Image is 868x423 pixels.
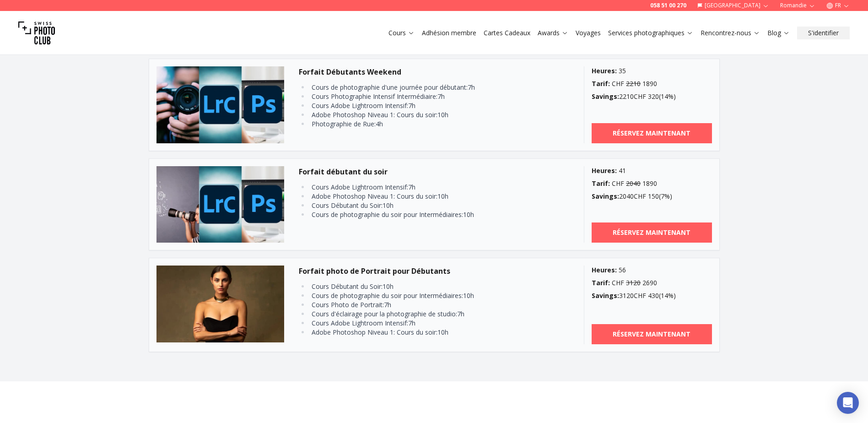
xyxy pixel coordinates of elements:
[309,110,537,119] li: Adobe Photoshop Niveau 1: Cours du soir : 10 h
[592,278,610,287] b: Tarif :
[626,179,641,188] span: 2040
[388,28,415,38] a: Cours
[572,27,604,39] button: Voyages
[767,28,790,38] a: Blog
[613,330,690,338] b: RÉSERVEZ MAINTENANT
[309,183,537,192] li: Cours Adobe Lightroom Intensif : 7 h
[697,27,764,39] button: Rencontrez-nous
[18,15,55,51] img: Swiss photo club
[592,266,617,274] b: Heures :
[613,129,690,137] b: RÉSERVEZ MAINTENANT
[613,228,690,237] b: RÉSERVEZ MAINTENANT
[480,27,534,39] button: Cartes Cadeaux
[484,28,530,38] a: Cartes Cadeaux
[309,83,537,92] li: Cours de photographie d'une journée pour débutant : 7 h
[309,201,537,210] li: Cours Débutant du Soir : 10 h
[797,27,850,39] button: S'identifier
[538,28,568,38] a: Awards
[592,92,712,101] div: 2210 CHF 320 ( 14 %)
[418,27,480,39] button: Adhésion membre
[592,79,712,88] div: CHF 1890
[604,27,697,39] button: Services photographiques
[592,266,712,275] div: 56
[837,392,859,414] div: Open Intercom Messenger
[309,92,537,101] li: Cours Photographie Intensif Intermédiaire : 7 h
[309,101,537,110] li: Cours Adobe Lightroom Intensif : 7 h
[592,222,712,243] a: RÉSERVEZ MAINTENANT
[309,300,537,309] li: Cours Photo de Portrait : 7 h
[592,291,712,300] div: 3120 CHF 430 ( 14 %)
[592,166,712,175] div: 41
[592,66,712,76] div: 35
[592,123,712,143] a: RÉSERVEZ MAINTENANT
[701,28,760,38] a: Rencontrez-nous
[156,66,285,143] img: Forfait Débutants Weekend
[592,179,610,188] b: Tarif :
[592,92,619,101] b: Savings :
[309,210,537,219] li: Cours de photographie du soir pour Intermédiaires : 10 h
[592,179,712,188] div: CHF 1890
[592,79,610,88] b: Tarif :
[299,266,569,277] h3: Forfait photo de Portrait pour Débutants
[156,266,285,342] img: Forfait photo de Portrait pour Débutants
[764,27,793,39] button: Blog
[576,28,601,38] a: Voyages
[592,166,617,175] b: Heures :
[650,2,686,9] a: 058 51 00 270
[592,192,619,201] b: Savings :
[592,278,712,287] div: CHF 2690
[534,27,572,39] button: Awards
[309,119,537,129] li: Photographie de Rue : 4 h
[299,66,569,77] h3: Forfait Débutants Weekend
[592,192,712,201] div: 2040 CHF 150 ( 7 %)
[309,319,537,328] li: Cours Adobe Lightroom Intensif : 7 h
[626,278,641,287] span: 3120
[608,28,693,38] a: Services photographiques
[156,166,285,243] img: Forfait débutant du soir
[385,27,418,39] button: Cours
[309,192,537,201] li: Adobe Photoshop Niveau 1: Cours du soir : 10 h
[299,166,569,177] h3: Forfait débutant du soir
[309,282,537,291] li: Cours Débutant du Soir : 10 h
[592,324,712,344] a: RÉSERVEZ MAINTENANT
[309,309,537,319] li: Cours d'éclairage pour la photographie de studio : 7 h
[626,79,641,88] span: 2210
[592,291,619,300] b: Savings :
[309,291,537,300] li: Cours de photographie du soir pour Intermédiaires : 10 h
[309,328,537,337] li: Adobe Photoshop Niveau 1: Cours du soir : 10 h
[422,28,476,38] a: Adhésion membre
[592,66,617,75] b: Heures :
